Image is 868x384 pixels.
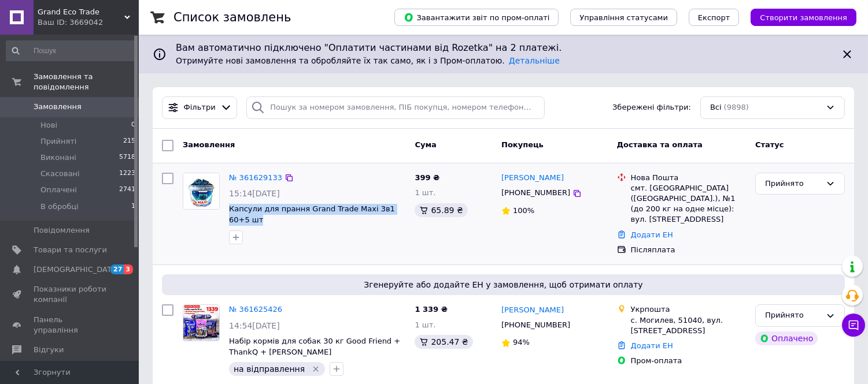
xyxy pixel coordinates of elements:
[689,9,740,26] button: Експорт
[183,173,219,209] img: Фото товару
[34,102,82,112] span: Замовлення
[124,264,133,274] span: 3
[311,364,320,374] svg: Видалити мітку
[184,102,216,113] span: Фільтри
[183,140,235,149] span: Замовлення
[755,140,784,149] span: Статус
[739,13,856,21] a: Створити замовлення
[415,335,472,349] div: 205.47 ₴
[760,13,847,22] span: Створити замовлення
[229,305,282,314] a: № 361625426
[765,310,821,322] div: Прийнято
[38,7,124,17] span: Grand Eco Trade
[631,230,673,239] a: Додати ЕН
[229,337,400,356] a: Набір кормів для собак 30 кг Good Friend + ThankQ + [PERSON_NAME]
[579,13,668,22] span: Управління статусами
[765,178,821,190] div: Прийнято
[176,56,560,65] span: Отримуйте нові замовлення та обробляйте їх так само, як і з Пром-оплатою.
[40,152,76,163] span: Виконані
[119,169,135,179] span: 1223
[710,102,722,113] span: Всі
[40,185,77,195] span: Оплачені
[415,140,436,149] span: Cума
[415,320,435,329] span: 1 шт.
[501,305,564,316] a: [PERSON_NAME]
[34,315,107,335] span: Панель управління
[394,9,559,26] button: Завантажити звіт по пром-оплаті
[34,284,107,305] span: Показники роботи компанії
[176,42,831,55] span: Вам автоматично підключено "Оплатити частинами від Rozetka" на 2 платежі.
[631,183,746,225] div: смт. [GEOGRAPHIC_DATA] ([GEOGRAPHIC_DATA].), №1 (до 200 кг на одне місце): вул. [STREET_ADDRESS]
[631,304,746,315] div: Укрпошта
[842,314,865,337] button: Чат з покупцем
[631,356,746,366] div: Пром-оплата
[724,103,749,111] span: (9898)
[6,40,136,61] input: Пошук
[229,173,282,182] a: № 361629133
[234,364,305,374] span: на відправлення
[570,9,677,26] button: Управління статусами
[229,321,280,330] span: 14:54[DATE]
[755,331,818,345] div: Оплачено
[40,202,79,212] span: В обробці
[513,338,530,346] span: 94%
[499,318,572,333] div: [PHONE_NUMBER]
[415,203,467,217] div: 65.89 ₴
[119,152,135,163] span: 5718
[131,120,135,131] span: 0
[501,173,564,184] a: [PERSON_NAME]
[513,206,534,215] span: 100%
[119,185,135,195] span: 2741
[34,225,90,236] span: Повідомлення
[631,315,746,336] div: с. Могилев, 51040, вул. [STREET_ADDRESS]
[415,188,435,197] span: 1 шт.
[631,173,746,183] div: Нова Пошта
[183,305,219,341] img: Фото товару
[40,136,76,147] span: Прийняті
[501,140,544,149] span: Покупець
[38,17,139,28] div: Ваш ID: 3669042
[183,304,220,341] a: Фото товару
[173,10,291,24] h1: Список замовлень
[404,12,549,23] span: Завантажити звіт по пром-оплаті
[110,264,124,274] span: 27
[415,173,439,182] span: 399 ₴
[40,120,57,131] span: Нові
[631,341,673,350] a: Додати ЕН
[617,140,703,149] span: Доставка та оплата
[415,305,447,314] span: 1 339 ₴
[40,169,80,179] span: Скасовані
[229,204,395,224] a: Капсули для прання Grand Trade Maxi 3в1 60+5 шт
[499,185,572,200] div: [PHONE_NUMBER]
[751,9,856,26] button: Створити замовлення
[183,173,220,210] a: Фото товару
[631,245,746,255] div: Післяплата
[167,279,840,290] span: Згенеруйте або додайте ЕН у замовлення, щоб отримати оплату
[131,202,135,212] span: 1
[123,136,135,147] span: 215
[229,189,280,198] span: 15:14[DATE]
[698,13,730,22] span: Експорт
[34,72,139,92] span: Замовлення та повідомлення
[34,264,119,275] span: [DEMOGRAPHIC_DATA]
[246,96,545,119] input: Пошук за номером замовлення, ПІБ покупця, номером телефону, Email, номером накладної
[509,56,560,65] a: Детальніше
[612,102,691,113] span: Збережені фільтри:
[34,245,107,255] span: Товари та послуги
[34,345,64,355] span: Відгуки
